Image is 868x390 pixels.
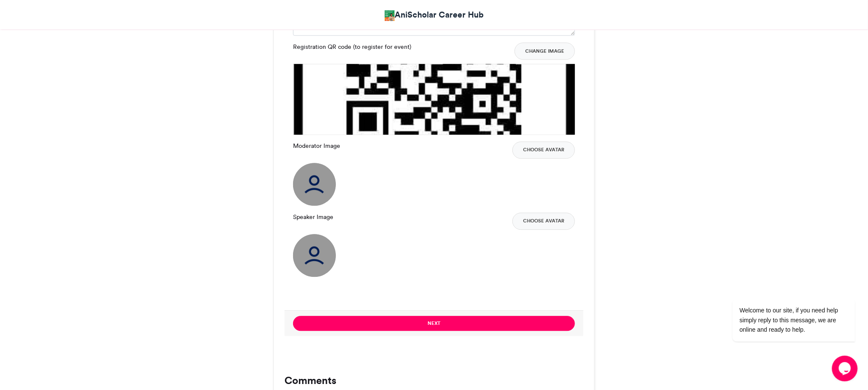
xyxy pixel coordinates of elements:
iframe: chat widget [705,222,859,351]
button: Change Image [515,42,575,60]
button: Choose Avatar [512,213,575,230]
label: Speaker Image [293,213,333,222]
button: Choose Avatar [512,141,575,159]
img: user_circle.png [293,163,336,206]
img: user_circle.png [293,234,336,277]
label: Moderator Image [293,141,340,150]
label: Registration QR code (to register for event) [293,42,411,51]
iframe: chat widget [832,356,859,381]
h3: Comments [284,375,584,386]
img: AniScholar Career Hub [384,10,395,21]
a: AniScholar Career Hub [384,9,484,21]
button: Next [293,316,575,331]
